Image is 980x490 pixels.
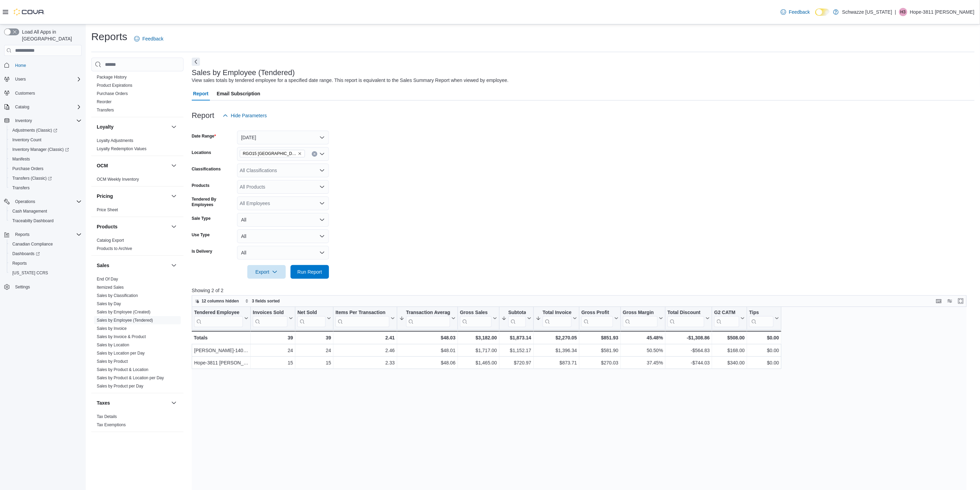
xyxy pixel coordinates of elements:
[97,91,128,96] a: Purchase Orders
[97,162,168,169] button: OCM
[335,334,395,342] div: 2.41
[10,207,50,215] a: Cash Management
[97,310,151,314] a: Sales by Employee (Created)
[170,123,178,131] button: Loyalty
[1,102,84,112] button: Catalog
[14,9,45,15] img: Cova
[335,310,395,327] button: Items Per Transaction
[581,347,618,355] div: $581.90
[10,145,82,154] span: Inventory Manager (Classic)
[237,246,329,260] button: All
[749,359,779,367] div: $0.00
[243,150,296,157] span: RGO15 [GEOGRAPHIC_DATA]
[623,310,663,327] button: Gross Margin
[1,116,84,126] button: Inventory
[1,230,84,239] button: Reports
[97,207,118,212] a: Price Sheet
[7,135,84,145] button: Inventory Count
[192,150,211,155] label: Locations
[1,197,84,206] button: Operations
[714,310,739,327] div: G2 CATM
[97,351,145,356] a: Sales by Location per Day
[10,184,32,192] a: Transfers
[7,145,84,154] a: Inventory Manager (Classic)
[131,32,166,46] a: Feedback
[501,359,531,367] div: $720.97
[97,399,168,406] button: Taxes
[7,183,84,193] button: Transfers
[97,138,133,143] span: Loyalty Adjustments
[97,342,129,348] span: Sales by Location
[12,241,53,247] span: Canadian Compliance
[460,310,497,327] button: Gross Sales
[460,310,492,327] div: Gross Sales
[460,310,492,316] div: Gross Sales
[15,91,35,96] span: Customers
[192,58,200,66] button: Next
[97,414,117,419] a: Tax Details
[10,240,56,248] a: Canadian Compliance
[460,359,497,367] div: $1,465.00
[142,35,163,42] span: Feedback
[97,367,149,372] a: Sales by Product & Location
[97,177,139,182] a: OCM Weekly Inventory
[623,334,663,342] div: 45.48%
[543,310,571,316] div: Total Invoiced
[298,152,302,156] button: Remove RGO15 Sunland Park from selection in this group
[97,123,168,130] button: Loyalty
[12,261,27,266] span: Reports
[1,282,84,292] button: Settings
[7,249,84,259] a: Dashboards
[581,310,613,327] div: Gross Profit
[12,283,82,291] span: Settings
[97,334,146,339] a: Sales by Invoice & Product
[194,310,248,327] button: Tendered Employee
[97,193,113,200] h3: Pricing
[12,156,30,162] span: Manifests
[935,297,943,305] button: Keyboard shortcuts
[97,123,114,130] h3: Loyalty
[192,216,211,221] label: Sale Type
[668,310,704,327] div: Total Discount
[10,184,82,192] span: Transfers
[97,384,143,389] a: Sales by Product per Day
[170,162,178,170] button: OCM
[253,334,293,342] div: 39
[12,185,29,191] span: Transfers
[12,75,28,83] button: Users
[12,208,47,214] span: Cash Management
[12,147,69,152] span: Inventory Manager (Classic)
[312,151,317,157] button: Clear input
[946,297,954,305] button: Display options
[97,285,124,290] span: Itemized Sales
[10,155,82,163] span: Manifests
[192,249,212,254] label: Is Delivery
[899,8,907,16] div: Hope-3811 Vega
[581,310,618,327] button: Gross Profit
[194,347,248,355] div: [PERSON_NAME]-1409 [PERSON_NAME]
[668,359,710,367] div: -$744.03
[247,265,286,279] button: Export
[714,334,745,342] div: $508.00
[10,269,82,277] span: Washington CCRS
[91,275,184,393] div: Sales
[4,57,82,310] nav: Complex example
[10,269,51,277] a: [US_STATE] CCRS
[297,347,331,355] div: 24
[15,284,30,290] span: Settings
[460,334,497,342] div: $3,182.00
[399,310,456,327] button: Transaction Average
[251,265,282,279] span: Export
[202,298,239,304] span: 12 columns hidden
[714,310,739,316] div: G2 CATM
[623,347,663,355] div: 50.50%
[842,8,892,16] p: Schwazze [US_STATE]
[192,196,234,207] label: Tendered By Employees
[12,137,42,143] span: Inventory Count
[12,89,38,97] a: Customers
[194,310,243,316] div: Tendered Employee
[97,399,110,406] h3: Taxes
[97,238,124,243] a: Catalog Export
